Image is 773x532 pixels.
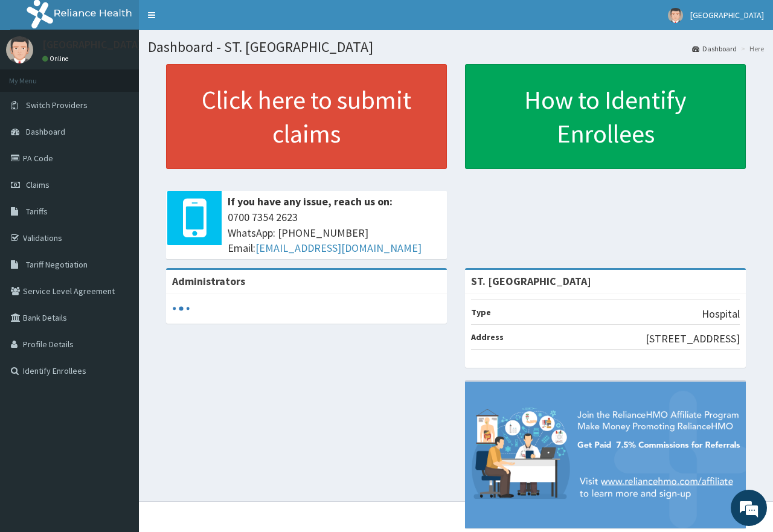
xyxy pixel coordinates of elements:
b: If you have any issue, reach us on: [228,194,393,208]
a: Online [42,54,71,63]
h1: Dashboard - ST. [GEOGRAPHIC_DATA] [148,39,764,55]
span: Tariff Negotiation [26,259,88,270]
img: provider-team-banner.png [465,382,746,528]
a: Click here to submit claims [166,64,447,169]
p: [GEOGRAPHIC_DATA] [42,39,142,50]
a: Dashboard [692,43,737,54]
strong: ST. [GEOGRAPHIC_DATA] [471,274,591,288]
img: User Image [6,36,33,63]
span: Claims [26,179,50,190]
a: [EMAIL_ADDRESS][DOMAIN_NAME] [255,241,422,255]
span: Dashboard [26,126,65,137]
a: How to Identify Enrollees [465,64,746,169]
img: User Image [668,8,683,23]
span: [GEOGRAPHIC_DATA] [690,10,764,21]
p: [STREET_ADDRESS] [646,331,740,347]
svg: audio-loading [172,300,190,318]
p: Hospital [702,306,740,322]
b: Type [471,307,491,318]
span: Tariffs [26,206,48,217]
span: 0700 7354 2623 WhatsApp: [PHONE_NUMBER] Email: [228,210,441,256]
span: Switch Providers [26,100,88,111]
li: Here [738,43,764,54]
b: Administrators [172,274,245,288]
b: Address [471,332,504,342]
